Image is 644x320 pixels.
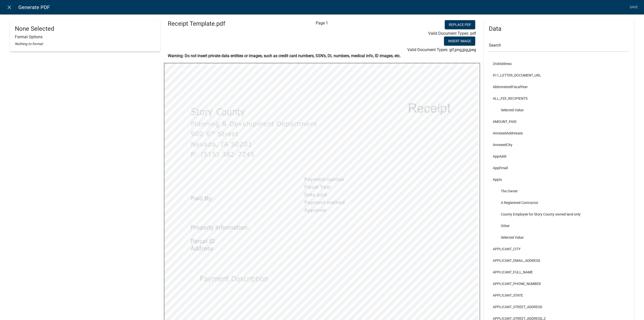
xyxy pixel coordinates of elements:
[489,25,629,32] h4: Data
[18,2,50,12] span: Generate PDF
[489,290,629,301] li: APPLICANT_STATE
[489,301,629,313] li: APPLICANT_STREET_ADDRESS
[489,220,629,232] li: Other
[445,20,475,29] button: Replace PDF
[15,42,43,46] i: Nothing to format
[407,47,476,52] span: Valid Document Types: gif,png,jpg,jpeg
[6,4,12,10] i: close
[489,139,629,151] li: AnnexedCity
[168,53,476,59] p: Warning: Do not insert private data entities or images, such as credit card numbers, SSN’s, DL nu...
[489,58,629,69] li: 2ndAddress
[489,208,629,220] li: County Employee for Story County owned land only
[489,243,629,255] li: APPLICANT_CITY
[428,31,476,36] span: Valid Document Types: pdf
[489,104,629,116] li: Selected Value
[489,93,629,104] li: ALL_FEE_RECIPIENTS
[489,151,629,162] li: AppAddr
[168,20,266,27] h4: Receipt Template.pdf
[316,21,328,25] span: Page 1
[489,162,629,174] li: AppEmail
[489,69,629,81] li: 911_LETTER_DOCUMENT_URL
[15,25,155,32] h4: None Selected
[489,255,629,266] li: APPLICANT_EMAIL_ADDRESS
[489,232,629,243] li: Selected Value
[15,34,155,39] h6: Format Options
[489,185,629,197] li: The Owner
[489,174,629,185] li: AppIs
[489,197,629,208] li: A Registered Contractor
[489,278,629,290] li: APPLICANT_PHONE_NUMBER
[489,127,629,139] li: AnnexedAddresses
[489,266,629,278] li: APPLICANT_FULL_NAME
[627,3,640,12] a: Save
[489,81,629,93] li: AbbreviatedFiscalYear
[489,116,629,127] li: AMOUNT_PAID
[444,37,475,46] button: Insert Image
